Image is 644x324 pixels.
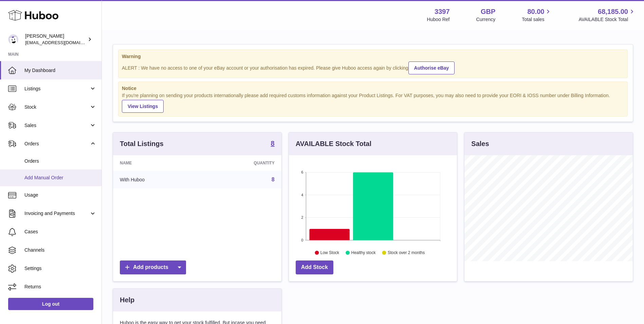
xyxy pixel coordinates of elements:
text: 2 [301,216,303,220]
a: Log out [8,298,93,310]
text: 0 [301,238,303,242]
span: AVAILABLE Stock Total [578,16,636,23]
h3: Total Listings [120,139,164,148]
div: Currency [476,16,496,23]
a: 8 [271,140,275,148]
span: Invoicing and Payments [24,210,89,217]
a: 80.00 Total sales [522,7,552,23]
img: sales@canchema.com [8,34,18,44]
span: 80.00 [527,7,544,16]
text: 4 [301,193,303,197]
a: Add Stock [296,260,333,274]
div: Huboo Ref [427,16,450,23]
div: If you're planning on sending your products internationally please add required customs informati... [122,92,624,113]
span: Total sales [522,16,552,23]
text: Stock over 2 months [388,251,425,255]
span: Orders [24,141,89,147]
span: My Dashboard [24,67,96,74]
h3: Sales [471,139,489,148]
span: Returns [24,284,96,290]
th: Quantity [202,155,281,171]
a: View Listings [122,100,164,113]
strong: GBP [481,7,495,16]
text: Low Stock [320,251,339,255]
h3: AVAILABLE Stock Total [296,139,371,148]
a: 68,185.00 AVAILABLE Stock Total [578,7,636,23]
span: Add Manual Order [24,175,96,181]
span: [EMAIL_ADDRESS][DOMAIN_NAME] [25,40,100,45]
div: ALERT : We have no access to one of your eBay account or your authorisation has expired. Please g... [122,60,624,74]
strong: Notice [122,85,624,92]
span: 68,185.00 [598,7,628,16]
span: Usage [24,192,96,198]
a: 8 [272,177,275,182]
a: Authorise eBay [408,61,455,74]
strong: 8 [271,140,275,147]
h3: Help [120,295,134,305]
strong: Warning [122,53,624,60]
div: [PERSON_NAME] [25,33,86,46]
span: Stock [24,104,89,110]
span: Sales [24,122,89,129]
span: Settings [24,265,96,272]
span: Channels [24,247,96,253]
a: Add products [120,260,186,274]
strong: 3397 [435,7,450,16]
th: Name [113,155,202,171]
span: Orders [24,158,96,164]
span: Listings [24,86,89,92]
text: 6 [301,170,303,174]
text: Healthy stock [351,251,376,255]
span: Cases [24,229,96,235]
td: With Huboo [113,171,202,188]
